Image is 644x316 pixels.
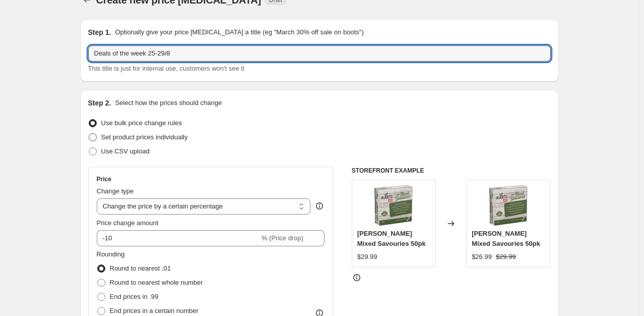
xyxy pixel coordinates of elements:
h3: Price [97,175,111,183]
h2: Step 1. [88,27,111,37]
div: $26.99 [472,252,492,262]
img: KaiPaiMixedSavouries50pk_80x.png [373,185,414,226]
strike: $29.99 [496,252,516,262]
p: Optionally give your price [MEDICAL_DATA] a title (eg "March 30% off sale on boots") [115,27,363,37]
div: $29.99 [357,252,377,262]
span: Round to nearest .01 [110,265,171,272]
p: Select how the prices should change [115,98,222,108]
span: [PERSON_NAME] Mixed Savouries 50pk [357,230,426,247]
span: Rounding [97,250,125,258]
span: Set product prices individually [101,133,188,141]
span: End prices in a certain number [110,307,199,314]
h2: Step 2. [88,98,111,108]
span: This title is just for internal use, customers won't see it [88,65,244,72]
span: Price change amount [97,219,159,227]
span: Use CSV upload [101,147,150,155]
input: 30% off holiday sale [88,45,551,62]
span: % (Price drop) [262,234,303,242]
span: Round to nearest whole number [110,279,203,286]
span: Use bulk price change rules [101,119,182,127]
span: End prices in .99 [110,293,159,300]
h6: STOREFRONT EXAMPLE [352,167,551,175]
span: Change type [97,187,134,195]
input: -15 [97,230,260,246]
span: [PERSON_NAME] Mixed Savouries 50pk [472,230,540,247]
img: KaiPaiMixedSavouries50pk_80x.png [488,185,529,226]
div: help [314,201,325,211]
